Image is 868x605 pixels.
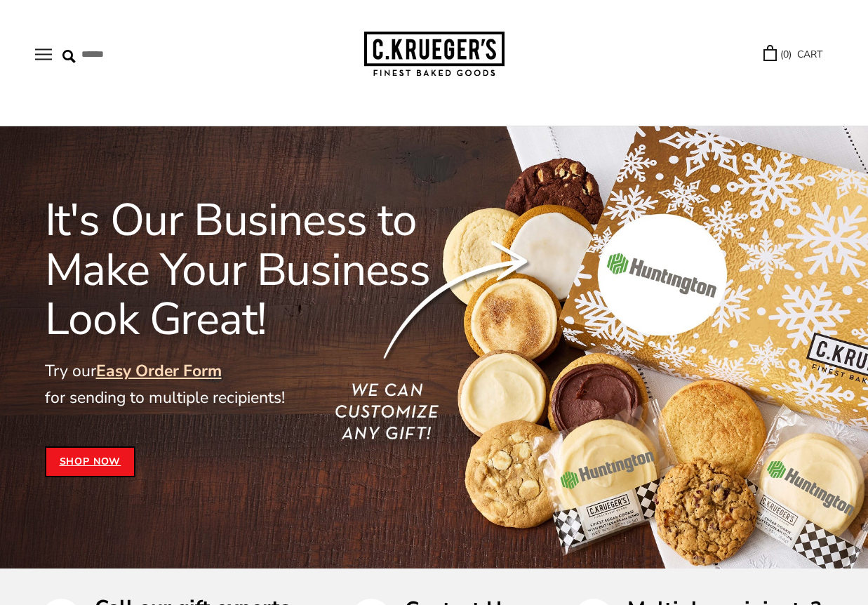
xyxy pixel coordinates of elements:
[763,46,822,62] a: (0) CART
[62,44,229,65] input: Search
[364,32,505,77] img: C.KRUEGER'S
[45,196,491,344] h1: It's Our Business to Make Your Business Look Great!
[35,48,52,60] button: Open navigation
[45,358,491,411] p: Try our for sending to multiple recipients!
[96,360,222,382] a: Easy Order Form
[45,446,136,477] a: Shop Now
[62,50,76,63] img: Search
